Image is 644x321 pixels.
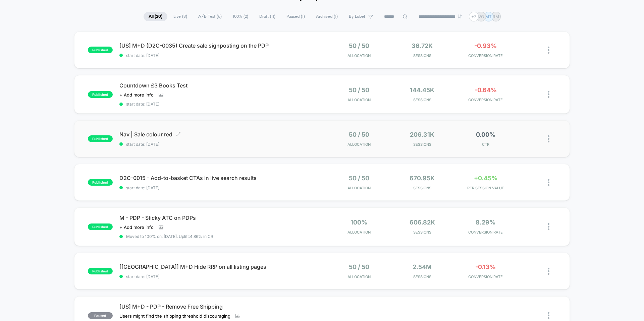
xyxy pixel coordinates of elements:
span: A/B Test ( 6 ) [193,12,227,21]
span: start date: [DATE] [119,274,322,279]
span: 50 / 50 [349,175,369,182]
span: Allocation [347,186,371,190]
span: paused [88,312,113,319]
p: MT [485,14,492,19]
span: 0.00% [476,131,495,138]
span: Allocation [347,230,371,235]
img: end [458,14,462,18]
span: CONVERSION RATE [455,98,516,102]
span: [US] M+D - PDP - Remove Free Shipping [119,303,322,310]
span: -0.93% [474,42,497,49]
span: start date: [DATE] [119,142,322,147]
img: close [548,47,549,54]
span: Allocation [347,142,371,147]
span: published [88,47,113,53]
span: D2C-0015 - Add-to-basket CTAs in live search results [119,175,322,181]
span: Draft ( 11 ) [254,12,280,21]
p: RM [493,14,499,19]
span: 670.95k [410,175,435,182]
span: M - PDP - Sticky ATC on PDPs [119,214,322,221]
span: Countdown £3 Books Test [119,82,322,89]
span: published [88,135,113,142]
span: CTR [455,142,516,147]
span: + Add more info [119,92,154,98]
span: Users might find the shipping threshold discouraging [119,313,230,319]
img: close [548,223,549,230]
span: start date: [DATE] [119,53,322,58]
span: [[GEOGRAPHIC_DATA]] M+D Hide RRP on all listing pages [119,263,322,270]
span: 206.31k [410,131,434,138]
span: 50 / 50 [349,131,369,138]
span: published [88,268,113,274]
span: + Add more info [119,224,154,230]
span: CONVERSION RATE [455,53,516,58]
span: published [88,223,113,230]
span: 50 / 50 [349,42,369,49]
img: close [548,135,549,142]
span: Paused ( 1 ) [281,12,310,21]
span: 50 / 50 [349,263,369,270]
span: All ( 20 ) [144,12,167,21]
span: 606.82k [410,219,435,226]
span: start date: [DATE] [119,185,322,190]
img: close [548,91,549,98]
span: Allocation [347,98,371,102]
span: published [88,91,113,98]
span: 2.54M [413,263,432,270]
span: Sessions [392,98,452,102]
span: 144.45k [410,86,434,93]
span: start date: [DATE] [119,102,322,107]
span: +0.45% [474,175,497,182]
span: CONVERSION RATE [455,230,516,235]
span: Archived ( 1 ) [311,12,343,21]
img: close [548,312,549,319]
span: 50 / 50 [349,86,369,93]
span: Nav | Sale colour red [119,131,322,138]
span: PER SESSION VALUE [455,186,516,190]
span: CONVERSION RATE [455,274,516,279]
img: close [548,179,549,186]
span: 100% [351,219,367,226]
span: published [88,179,113,186]
span: Allocation [347,274,371,279]
span: Sessions [392,53,452,58]
p: VG [478,14,484,19]
span: -0.64% [475,86,497,93]
span: -0.13% [475,263,496,270]
span: Sessions [392,274,452,279]
span: Sessions [392,142,452,147]
span: Live ( 8 ) [168,12,192,21]
span: 8.29% [476,219,495,226]
span: Sessions [392,186,452,190]
span: 36.72k [412,42,433,49]
div: + 7 [469,12,479,21]
img: close [548,268,549,275]
span: 100% ( 2 ) [228,12,253,21]
span: Allocation [347,53,371,58]
span: By Label [349,14,365,19]
span: Moved to 100% on: [DATE] . Uplift: 4.86% in CR [126,234,213,239]
span: Sessions [392,230,452,235]
span: [US] M+D (D2C-0035) Create sale signposting on the PDP [119,42,322,49]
